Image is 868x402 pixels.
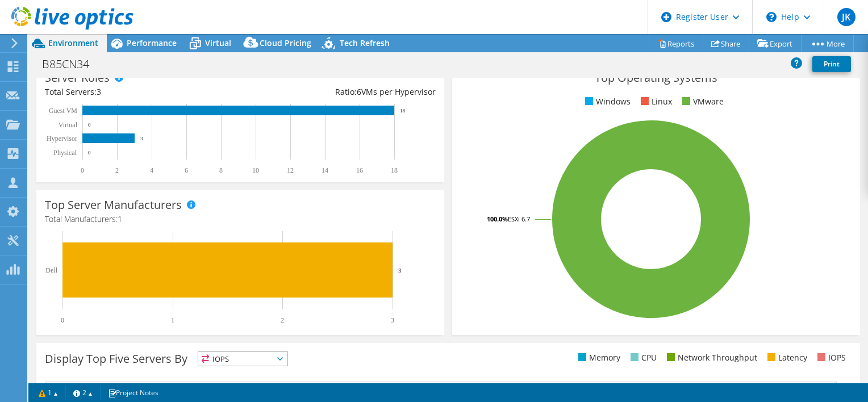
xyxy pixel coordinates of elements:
[37,58,107,70] h1: B85CN34
[240,86,436,98] div: Ratio: VMs per Hypervisor
[45,266,57,274] text: Dell
[53,149,77,157] text: Physical
[205,37,231,48] span: Virtual
[649,35,703,52] a: Reports
[287,166,294,174] text: 12
[281,316,284,324] text: 2
[47,135,77,143] text: Hypervisor
[812,56,851,72] a: Print
[115,166,119,174] text: 2
[59,121,78,129] text: Virtual
[252,166,259,174] text: 10
[88,122,91,128] text: 0
[61,316,64,324] text: 0
[815,351,846,364] li: IOPS
[391,316,394,324] text: 3
[45,199,182,211] h3: Top Server Manufacturers
[322,166,328,174] text: 14
[837,8,856,26] span: JK
[749,35,802,52] a: Export
[487,215,508,223] tspan: 100.0%
[703,35,749,52] a: Share
[766,12,777,22] svg: \n
[461,72,852,84] h3: Top Operating Systems
[198,352,287,366] span: IOPS
[356,166,363,174] text: 16
[664,351,757,364] li: Network Throughput
[171,316,174,324] text: 1
[340,37,390,48] span: Tech Refresh
[260,37,311,48] span: Cloud Pricing
[582,95,631,108] li: Windows
[49,107,77,115] text: Guest VM
[45,72,110,84] h3: Server Roles
[88,150,91,156] text: 0
[219,166,223,174] text: 8
[801,35,854,52] a: More
[575,351,620,364] li: Memory
[97,86,101,97] span: 3
[357,86,361,97] span: 6
[48,37,98,48] span: Environment
[508,215,530,223] tspan: ESXi 6.7
[65,386,101,400] a: 2
[150,166,153,174] text: 4
[398,267,402,274] text: 3
[765,351,807,364] li: Latency
[31,386,66,400] a: 1
[127,37,177,48] span: Performance
[45,213,436,225] h4: Total Manufacturers:
[140,136,143,141] text: 3
[45,86,240,98] div: Total Servers:
[391,166,398,174] text: 18
[118,213,122,224] span: 1
[185,166,188,174] text: 6
[81,166,84,174] text: 0
[679,95,724,108] li: VMware
[136,383,151,390] text: 100%
[100,386,166,400] a: Project Notes
[628,351,657,364] li: CPU
[638,95,672,108] li: Linux
[400,108,406,114] text: 18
